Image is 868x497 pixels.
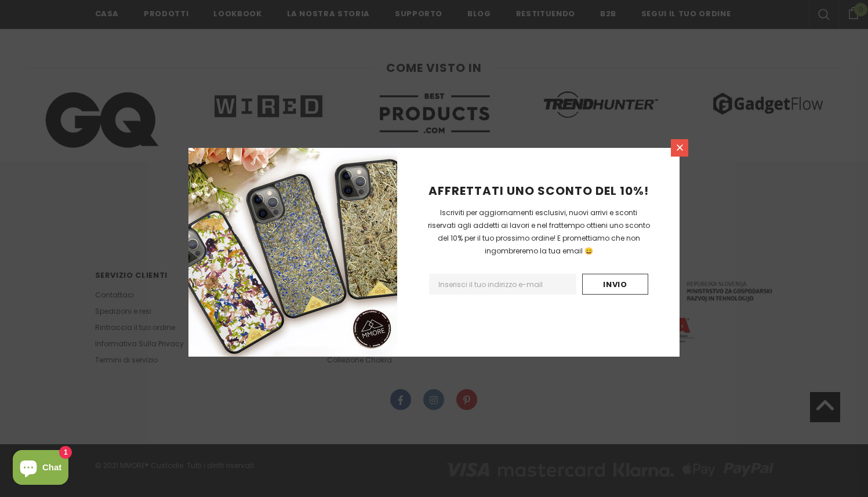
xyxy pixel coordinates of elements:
input: Email Address [429,274,576,295]
span: AFFRETTATI UNO SCONTO DEL 10%! [428,183,649,199]
inbox-online-store-chat: Shopify online store chat [9,450,72,488]
input: Invio [582,274,648,295]
a: Chiudi [671,139,688,157]
span: Iscriviti per aggiornamenti esclusivi, nuovi arrivi e sconti riservati agli addetti ai lavori e n... [428,208,650,256]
